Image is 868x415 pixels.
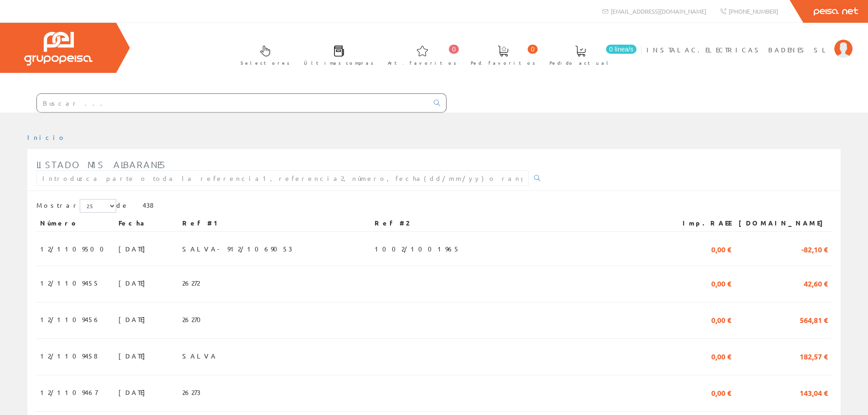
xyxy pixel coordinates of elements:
[36,170,529,186] input: Introduzca parte o toda la referencia1, referencia2, número, fecha(dd/mm/yy) o rango de fechas(dd...
[24,32,92,66] img: Grupo Peisa
[241,58,290,67] span: Selectores
[118,312,150,327] span: [DATE]
[711,275,731,291] span: 0,00 €
[528,45,538,54] span: 0
[36,215,115,231] th: Número
[611,7,706,15] span: [EMAIL_ADDRESS][DOMAIN_NAME]
[550,58,611,67] span: Pedido actual
[118,348,150,364] span: [DATE]
[800,312,828,327] span: 564,81 €
[449,45,459,54] span: 0
[711,348,731,364] span: 0,00 €
[40,384,98,400] span: 12/1109467
[182,348,217,364] span: SALVA
[804,275,828,291] span: 42,60 €
[304,58,374,67] span: Últimas compras
[800,348,828,364] span: 182,57 €
[179,215,371,231] th: Ref #1
[40,241,109,256] span: 12/1109500
[711,312,731,327] span: 0,00 €
[801,241,828,256] span: -82,10 €
[388,58,457,67] span: Art. favoritos
[118,384,150,400] span: [DATE]
[182,275,200,291] span: 26272
[36,159,166,170] span: Listado mis albaranes
[647,38,853,46] a: INSTALAC.ELECTRICAS BADENES SL
[118,275,150,291] span: [DATE]
[371,215,667,231] th: Ref #2
[27,133,66,141] a: Inicio
[40,348,98,364] span: 12/1109458
[36,199,116,213] label: Mostrar
[471,58,535,67] span: Ped. favoritos
[182,312,206,327] span: 26270
[800,384,828,400] span: 143,04 €
[375,241,460,256] span: 1002/1001965
[231,38,294,71] a: Selectores
[118,241,150,256] span: [DATE]
[37,94,428,112] input: Buscar ...
[40,275,99,291] span: 12/1109455
[115,215,179,231] th: Fecha
[80,199,116,213] select: Mostrar
[711,384,731,400] span: 0,00 €
[729,7,778,15] span: [PHONE_NUMBER]
[711,241,731,256] span: 0,00 €
[667,215,735,231] th: Imp.RAEE
[182,241,292,256] span: SALVA- 912/1069053
[647,45,830,54] span: INSTALAC.ELECTRICAS BADENES SL
[735,215,832,231] th: [DOMAIN_NAME]
[606,45,637,54] span: 0 línea/s
[182,384,200,400] span: 26273
[295,38,378,71] a: Últimas compras
[40,312,100,327] span: 12/1109456
[36,199,832,215] div: de 438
